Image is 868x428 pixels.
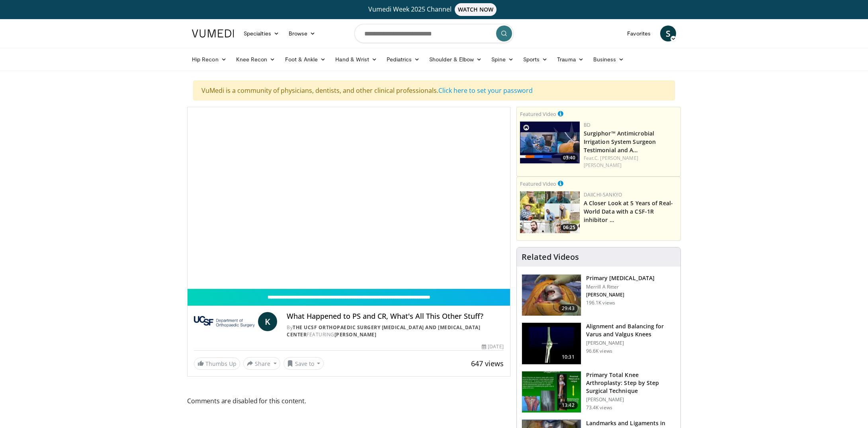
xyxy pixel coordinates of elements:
a: C. [PERSON_NAME] [PERSON_NAME] [584,155,638,169]
a: S [660,26,676,41]
a: Hand & Wrist [330,51,382,67]
small: Featured Video [520,180,556,187]
a: Surgiphor™ Antimicrobial Irrigation System Surgeon Testimonial and A… [584,130,656,154]
p: [PERSON_NAME] [586,397,676,403]
a: [PERSON_NAME] [334,331,377,338]
h3: Alignment and Balancing for Varus and Valgus Knees [586,322,676,338]
img: The UCSF Orthopaedic Surgery Arthritis and Joint Replacement Center [194,312,255,331]
a: Favorites [622,26,655,41]
h4: What Happened to PS and CR, What's All This Other Stuff? [287,312,503,321]
a: 13:42 Primary Total Knee Arthroplasty: Step by Step Surgical Technique [PERSON_NAME] 73.4K views [522,371,676,413]
a: Daiichi-Sankyo [584,191,622,198]
p: 96.6K views [586,348,612,354]
a: Pediatrics [382,51,424,67]
p: 196.1K views [586,300,615,306]
a: 03:40 [520,122,580,163]
img: VuMedi Logo [192,29,234,37]
a: Sports [518,51,553,67]
a: Hip Recon [187,51,231,67]
a: Browse [284,26,321,41]
div: [DATE] [482,343,503,350]
img: 297061_3.png.150x105_q85_crop-smart_upscale.jpg [522,275,581,316]
a: The UCSF Orthopaedic Surgery [MEDICAL_DATA] and [MEDICAL_DATA] Center [287,324,480,338]
a: 29:43 Primary [MEDICAL_DATA] Merrill A Ritter [PERSON_NAME] 196.1K views [522,274,676,316]
img: 93c22cae-14d1-47f0-9e4a-a244e824b022.png.150x105_q85_crop-smart_upscale.jpg [520,191,580,233]
a: BD [584,122,590,128]
a: A Closer Look at 5 Years of Real-World Data with a CSF-1R inhibitor … [584,199,673,224]
p: Merrill A Ritter [586,284,655,290]
span: 10:31 [559,353,578,361]
div: Feat. [584,155,677,169]
h3: Primary [MEDICAL_DATA] [586,274,655,282]
span: 647 views [471,359,504,368]
small: Featured Video [520,110,556,118]
span: 06:25 [561,224,578,231]
a: Business [588,51,629,67]
span: WATCH NOW [455,3,497,16]
h4: Related Videos [522,252,579,262]
span: 13:42 [559,401,578,409]
p: [PERSON_NAME] [586,340,676,346]
div: By FEATURING [287,324,503,338]
img: 38523_0000_3.png.150x105_q85_crop-smart_upscale.jpg [522,323,581,364]
div: VuMedi is a community of physicians, dentists, and other clinical professionals. [193,80,675,100]
h3: Primary Total Knee Arthroplasty: Step by Step Surgical Technique [586,371,676,395]
button: Share [243,357,280,370]
a: Knee Recon [231,51,280,67]
a: Click here to set your password [438,86,533,95]
a: 10:31 Alignment and Balancing for Varus and Valgus Knees [PERSON_NAME] 96.6K views [522,322,676,365]
input: Search topics, interventions [354,24,514,43]
img: 70422da6-974a-44ac-bf9d-78c82a89d891.150x105_q85_crop-smart_upscale.jpg [520,122,580,163]
a: Thumbs Up [194,357,240,370]
span: 29:43 [559,304,578,312]
span: Comments are disabled for this content. [187,396,510,406]
a: Spine [487,51,518,67]
img: oa8B-rsjN5HfbTbX5hMDoxOjB1O5lLKx_1.150x105_q85_crop-smart_upscale.jpg [522,371,581,413]
p: [PERSON_NAME] [586,292,655,298]
span: 03:40 [561,154,578,161]
a: Shoulder & Elbow [424,51,487,67]
a: Specialties [239,26,284,41]
a: Vumedi Week 2025 ChannelWATCH NOW [193,3,675,16]
a: 06:25 [520,191,580,233]
p: 73.4K views [586,404,612,411]
a: K [258,312,277,331]
a: Trauma [552,51,588,67]
video-js: Video Player [188,107,510,289]
button: Save to [283,357,324,370]
a: Foot & Ankle [280,51,331,67]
